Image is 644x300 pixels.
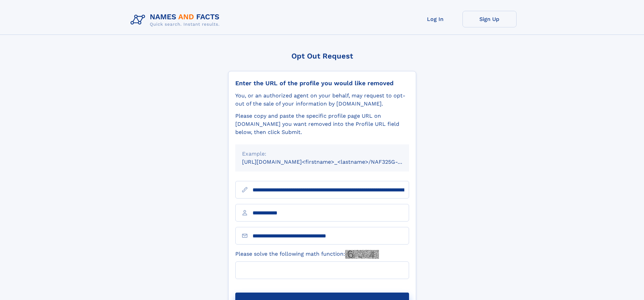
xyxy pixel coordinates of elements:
[128,11,225,29] img: Logo Names and Facts
[242,150,402,158] div: Example:
[462,11,517,27] a: Sign Up
[235,250,379,259] label: Please solve the following math function:
[408,11,462,27] a: Log In
[235,92,409,108] div: You, or an authorized agent on your behalf, may request to opt-out of the sale of your informatio...
[242,159,422,165] small: [URL][DOMAIN_NAME]<firstname>_<lastname>/NAF325G-xxxxxxxx
[228,52,416,60] div: Opt Out Request
[235,112,409,136] div: Please copy and paste the specific profile page URL on [DOMAIN_NAME] you want removed into the Pr...
[235,79,409,87] div: Enter the URL of the profile you would like removed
